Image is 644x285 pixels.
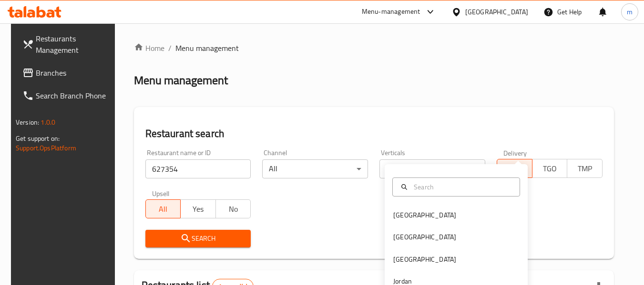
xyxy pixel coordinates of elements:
[150,202,177,216] span: All
[145,127,603,141] h2: Restaurant search
[145,159,251,178] input: Search for restaurant name or ID..
[16,142,76,154] a: Support.OpsPlatform
[536,162,564,176] span: TGO
[41,116,55,128] span: 1.0.0
[175,42,239,54] span: Menu management
[215,199,251,218] button: No
[145,199,181,218] button: All
[410,182,514,192] input: Search
[393,210,456,220] div: [GEOGRAPHIC_DATA]
[532,159,568,178] button: TGO
[627,7,633,17] span: m
[393,254,456,265] div: [GEOGRAPHIC_DATA]
[184,202,212,216] span: Yes
[16,116,39,128] span: Version:
[134,73,228,88] h2: Menu management
[15,27,119,61] a: Restaurants Management
[16,132,60,145] span: Get support on:
[379,159,485,178] div: All
[134,42,614,54] nav: breadcrumb
[36,90,111,101] span: Search Branch Phone
[362,6,420,18] div: Menu-management
[153,233,244,245] span: Search
[15,84,119,107] a: Search Branch Phone
[497,159,532,178] button: All
[571,162,599,176] span: TMP
[145,230,251,247] button: Search
[465,7,528,17] div: [GEOGRAPHIC_DATA]
[36,67,111,79] span: Branches
[262,159,368,178] div: All
[220,202,247,216] span: No
[501,162,529,176] span: All
[503,149,527,156] label: Delivery
[134,42,164,54] a: Home
[15,61,119,84] a: Branches
[168,42,172,54] li: /
[393,232,456,242] div: [GEOGRAPHIC_DATA]
[36,33,111,56] span: Restaurants Management
[567,159,603,178] button: TMP
[180,199,216,218] button: Yes
[152,190,170,197] label: Upsell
